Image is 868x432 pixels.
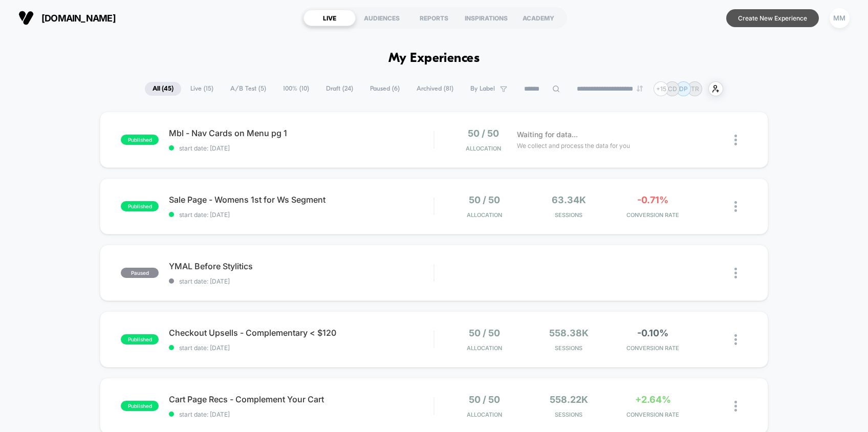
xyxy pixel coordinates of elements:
[827,8,853,29] button: MM
[529,211,609,219] span: Sessions
[467,344,502,352] span: Allocation
[303,10,356,26] div: LIVE
[830,8,850,28] div: MM
[529,344,609,352] span: Sessions
[637,195,668,205] span: -0.71%
[517,129,578,140] span: Waiting for data...
[468,128,499,139] span: 50 / 50
[679,85,688,93] p: DP
[654,81,668,96] div: + 15
[460,10,512,26] div: INSPIRATIONS
[466,145,501,152] span: Allocation
[121,401,159,411] span: published
[467,411,502,418] span: Allocation
[169,277,433,285] span: start date: [DATE]
[41,13,116,24] span: [DOMAIN_NAME]
[613,211,692,219] span: CONVERSION RATE
[388,51,480,66] h1: My Experiences
[470,85,495,93] span: By Label
[668,85,677,93] p: CD
[734,135,737,145] img: close
[121,334,159,344] span: published
[549,328,589,338] span: 558.38k
[469,195,500,205] span: 50 / 50
[726,9,819,27] button: Create New Experience
[169,195,433,205] span: Sale Page - Womens 1st for Ws Segment
[169,128,433,138] span: Mbl - Nav Cards on Menu pg 1
[635,394,671,405] span: +2.64%
[121,135,159,145] span: published
[409,82,461,96] span: Archived ( 81 )
[550,394,588,405] span: 558.22k
[169,344,433,352] span: start date: [DATE]
[517,141,630,150] span: We collect and process the data for you
[734,334,737,345] img: close
[734,401,737,412] img: close
[169,328,433,338] span: Checkout Upsells - Complementary < $120
[183,82,221,96] span: Live ( 15 )
[613,344,692,352] span: CONVERSION RATE
[637,328,668,338] span: -0.10%
[613,411,692,418] span: CONVERSION RATE
[15,10,119,26] button: [DOMAIN_NAME]
[169,394,433,404] span: Cart Page Recs - Complement Your Cart
[275,82,317,96] span: 100% ( 10 )
[223,82,274,96] span: A/B Test ( 5 )
[552,195,586,205] span: 63.34k
[408,10,460,26] div: REPORTS
[356,10,408,26] div: AUDIENCES
[469,328,500,338] span: 50 / 50
[512,10,565,26] div: ACADEMY
[734,201,737,212] img: close
[145,82,181,96] span: All ( 45 )
[637,85,643,92] img: end
[469,394,500,405] span: 50 / 50
[18,10,34,26] img: Visually logo
[734,268,737,278] img: close
[121,201,159,211] span: published
[121,268,159,278] span: paused
[318,82,361,96] span: Draft ( 24 )
[691,85,699,93] p: TR
[362,82,407,96] span: Paused ( 6 )
[529,411,609,418] span: Sessions
[169,144,433,152] span: start date: [DATE]
[467,211,502,219] span: Allocation
[169,411,433,418] span: start date: [DATE]
[169,261,433,271] span: YMAL Before Stylitics
[169,211,433,219] span: start date: [DATE]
